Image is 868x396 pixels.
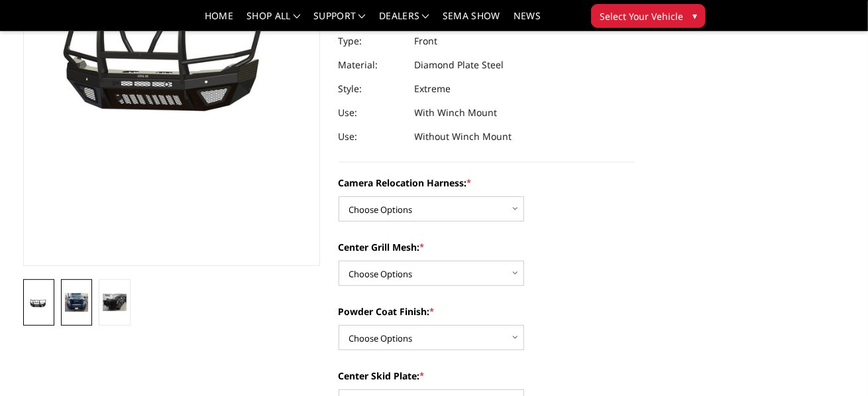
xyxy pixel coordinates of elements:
[415,101,498,125] dd: With Winch Mount
[339,77,405,101] dt: Style:
[339,101,405,125] dt: Use:
[415,77,451,101] dd: Extreme
[339,240,635,254] label: Center Grill Mesh:
[415,29,438,53] dd: Front
[339,304,635,318] label: Powder Coat Finish:
[339,125,405,149] dt: Use:
[339,369,635,383] label: Center Skid Plate:
[103,294,126,312] img: 2024-2025 GMC 2500-3500 - T2 Series - Extreme Front Bumper (receiver or winch)
[339,53,405,77] dt: Material:
[27,298,50,309] img: 2024-2025 GMC 2500-3500 - T2 Series - Extreme Front Bumper (receiver or winch)
[65,293,88,312] img: 2024-2025 GMC 2500-3500 - T2 Series - Extreme Front Bumper (receiver or winch)
[415,53,504,77] dd: Diamond Plate Steel
[415,125,512,149] dd: Without Winch Mount
[379,11,429,31] a: Dealers
[514,11,541,31] a: News
[205,11,233,31] a: Home
[802,332,868,396] iframe: Chat Widget
[246,11,300,31] a: shop all
[313,11,366,31] a: Support
[600,9,683,23] span: Select Your Vehicle
[443,11,500,31] a: SEMA Show
[591,4,706,28] button: Select Your Vehicle
[692,9,697,23] span: ▾
[339,176,635,190] label: Camera Relocation Harness:
[339,29,405,53] dt: Type:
